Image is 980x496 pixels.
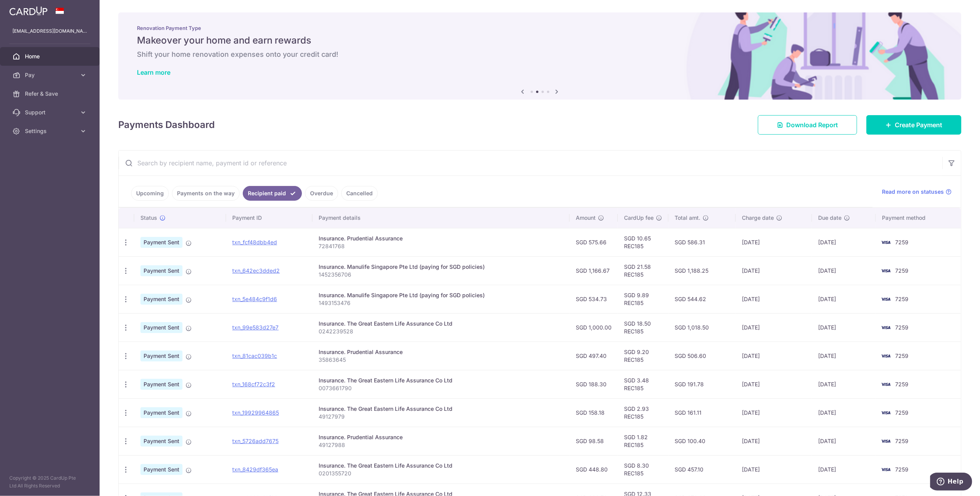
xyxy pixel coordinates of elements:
span: Payment Sent [140,436,182,447]
td: [DATE] [736,256,812,285]
td: SGD 191.78 [668,370,736,398]
span: 7259 [895,352,908,359]
th: Payment ID [226,208,312,228]
td: SGD 21.58 REC185 [618,256,668,285]
th: Payment method [876,208,961,228]
a: txn_19929964865 [232,409,279,416]
td: [DATE] [812,342,876,370]
span: Payment Sent [140,407,182,418]
span: Payment Sent [140,237,182,248]
span: Payment Sent [140,379,182,390]
td: SGD 497.40 [570,342,618,370]
img: Renovation banner [118,12,961,100]
td: [DATE] [736,342,812,370]
span: 7259 [895,466,908,473]
img: CardUp [9,6,47,16]
img: Bank Card [878,408,894,417]
span: Read more on statuses [882,188,944,196]
a: Upcoming [131,186,169,201]
td: SGD 2.93 REC185 [618,398,668,427]
a: txn_81cac039b1c [232,352,277,359]
img: Bank Card [878,294,894,304]
a: txn_642ec3dded2 [232,267,280,274]
td: [DATE] [736,313,812,342]
td: [DATE] [736,228,812,256]
span: 7259 [895,409,908,416]
img: Bank Card [878,238,894,247]
span: Payment Sent [140,464,182,475]
p: 0242239528 [319,328,563,335]
td: SGD 448.80 [570,455,618,484]
div: Insurance. The Great Eastern Life Assurance Co Ltd [319,377,563,384]
img: Bank Card [878,323,894,332]
a: txn_5e484c9f1d6 [232,296,277,302]
a: Overdue [305,186,338,201]
td: SGD 3.48 REC185 [618,370,668,398]
a: Cancelled [341,186,378,201]
span: Payment Sent [140,351,182,361]
th: Payment details [312,208,570,228]
td: SGD 18.50 REC185 [618,313,668,342]
h4: Payments Dashboard [118,118,215,132]
td: SGD 10.65 REC185 [618,228,668,256]
td: SGD 100.40 [668,427,736,455]
a: Read more on statuses [882,188,952,196]
p: 49127988 [319,441,563,449]
span: Payment Sent [140,265,182,276]
td: SGD 9.89 REC185 [618,285,668,313]
a: txn_fcf48dbb4ed [232,239,277,245]
td: SGD 457.10 [668,455,736,484]
td: SGD 506.60 [668,342,736,370]
td: [DATE] [812,228,876,256]
td: [DATE] [812,455,876,484]
div: Insurance. The Great Eastern Life Assurance Co Ltd [319,320,563,328]
a: txn_5726add7675 [232,438,279,444]
td: SGD 1.82 REC185 [618,427,668,455]
td: [DATE] [812,313,876,342]
a: Payments on the way [172,186,240,201]
a: txn_168cf72c3f2 [232,381,275,387]
td: [DATE] [736,455,812,484]
td: [DATE] [812,370,876,398]
div: Insurance. Manulife Singapore Pte Ltd (paying for SGD policies) [319,291,563,299]
span: CardUp fee [624,214,654,222]
span: Refer & Save [25,90,76,98]
span: Payment Sent [140,294,182,305]
span: 7259 [895,296,908,302]
span: Download Report [786,120,838,130]
td: SGD 158.18 [570,398,618,427]
td: [DATE] [812,398,876,427]
p: 0201355720 [319,470,563,477]
span: 7259 [895,239,908,245]
td: [DATE] [812,427,876,455]
div: Insurance. The Great Eastern Life Assurance Co Ltd [319,462,563,470]
td: SGD 1,018.50 [668,313,736,342]
a: Download Report [758,115,857,135]
td: SGD 544.62 [668,285,736,313]
span: Charge date [742,214,774,222]
img: Bank Card [878,351,894,361]
span: Amount [576,214,596,222]
td: SGD 8.30 REC185 [618,455,668,484]
td: SGD 161.11 [668,398,736,427]
p: Renovation Payment Type [137,25,943,31]
td: SGD 1,166.67 [570,256,618,285]
td: [DATE] [736,370,812,398]
span: Home [25,53,76,60]
div: Insurance. Prudential Assurance [319,433,563,441]
span: Due date [818,214,842,222]
td: [DATE] [736,285,812,313]
a: txn_8429df365ea [232,466,278,473]
td: [DATE] [812,256,876,285]
p: 35863645 [319,356,563,364]
div: Insurance. Manulife Singapore Pte Ltd (paying for SGD policies) [319,263,563,271]
p: 1452356706 [319,271,563,279]
h6: Shift your home renovation expenses onto your credit card! [137,50,943,59]
img: Bank Card [878,436,894,446]
img: Bank Card [878,465,894,474]
p: 0073661790 [319,384,563,392]
a: txn_99e583d27e7 [232,324,279,331]
div: Insurance. Prudential Assurance [319,235,563,242]
td: SGD 534.73 [570,285,618,313]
